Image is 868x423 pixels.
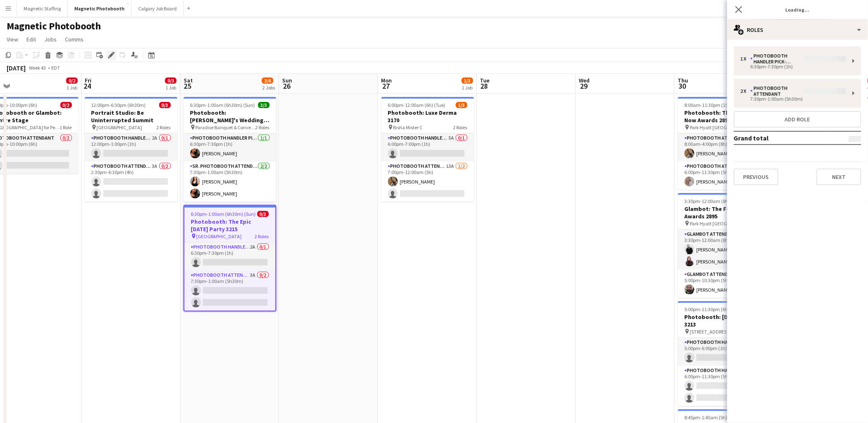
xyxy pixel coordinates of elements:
[85,109,177,124] h3: Portrait Studio: Be Uninterrupted Summit
[68,0,132,17] button: Magnetic Photobooth
[381,77,392,84] span: Mon
[678,270,771,298] app-card-role: Glambot Attendant1/15:00pm-10:30pm (5h30m)[PERSON_NAME]
[185,218,276,233] h3: Photobooth: The Epic [DATE] Party 3215
[734,131,827,145] td: Grand total
[85,133,177,162] app-card-role: Photobooth Handler Pick-Up/Drop-Off2A0/112:00pm-1:00pm (1h)
[690,124,750,131] span: Park Hyatt [GEOGRAPHIC_DATA]
[51,65,60,71] div: EDT
[262,85,275,91] div: 2 Jobs
[734,169,779,185] button: Previous
[184,133,276,162] app-card-role: Photobooth Handler Pick-Up/Drop-Off1/16:30pm-7:30pm (1h)[PERSON_NAME]
[258,102,270,108] span: 3/3
[480,77,490,84] span: Tue
[381,133,474,162] app-card-role: Photobooth Handler Pick-Up/Drop-Off5A0/16:00pm-7:00pm (1h)
[381,109,474,124] h3: Photobooth: Luxe Derma 3170
[191,211,256,217] span: 6:30pm-1:00am (6h30m) (Sun)
[257,211,269,217] span: 0/3
[159,102,171,108] span: 0/3
[381,162,474,202] app-card-role: Photobooth Attendant13A1/27:00pm-12:00am (5h)[PERSON_NAME]
[197,233,242,239] span: [GEOGRAPHIC_DATA]
[678,338,771,366] app-card-role: Photobooth Handler Pick-Up/Drop-Off4A0/15:00pm-6:00pm (1h)
[678,109,771,124] h3: Photobooth: The Future is Now Awards 2895
[690,329,731,335] span: [STREET_ADDRESS]
[678,133,771,162] app-card-role: Photobooth Attendant1/18:00am-4:00pm (8h)[PERSON_NAME]
[184,97,276,202] app-job-card: 6:30pm-1:00am (6h30m) (Sun)3/3Photobooth: [PERSON_NAME]'s Wedding 3022 Paradise Banquet & Convent...
[65,36,84,43] span: Comms
[685,198,749,204] span: 3:30pm-12:00am (8h30m) (Fri)
[23,34,39,45] a: Edit
[85,97,177,202] app-job-card: 12:00pm-6:30pm (6h30m)0/3Portrait Studio: Be Uninterrupted Summit [GEOGRAPHIC_DATA]2 RolesPhotobo...
[734,111,861,128] button: Add role
[184,162,276,202] app-card-role: Sr. Photobooth Attendant2/27:30pm-1:00am (5h30m)[PERSON_NAME][PERSON_NAME]
[479,81,490,91] span: 28
[184,109,276,124] h3: Photobooth: [PERSON_NAME]'s Wedding 3022
[678,301,771,406] app-job-card: 5:00pm-11:30pm (6h30m)0/3Photobooth: [DATE] Event 3213 [STREET_ADDRESS]2 RolesPhotobooth Handler ...
[678,366,771,406] app-card-role: Photobooth Handler6A0/26:00pm-11:30pm (5h30m)
[7,20,101,32] h1: Magnetic Photobooth
[685,306,739,312] span: 5:00pm-11:30pm (6h30m)
[256,124,270,131] span: 2 Roles
[85,162,177,202] app-card-role: Photobooth Attendant3A0/22:30pm-6:30pm (4h)
[85,77,91,84] span: Fri
[185,242,276,271] app-card-role: Photobooth Handler Pick-Up/Drop-Off2A0/16:30pm-7:30pm (1h)
[380,81,392,91] span: 27
[44,36,57,43] span: Jobs
[7,64,26,72] div: [DATE]
[97,124,142,131] span: [GEOGRAPHIC_DATA]
[184,77,193,84] span: Sat
[283,77,293,84] span: Sun
[262,77,273,84] span: 3/6
[17,0,68,17] button: Magnetic Staffing
[60,124,72,131] span: 1 Role
[727,4,868,15] h3: Loading...
[685,414,737,421] span: 8:45pm-1:45am (5h) (Fri)
[66,77,78,84] span: 0/2
[456,102,468,108] span: 1/3
[393,124,423,131] span: Bisha Mister C
[91,102,146,108] span: 12:00pm-6:30pm (6h30m)
[462,85,473,91] div: 1 Job
[578,81,590,91] span: 29
[678,193,771,298] app-job-card: 3:30pm-12:00am (8h30m) (Fri)3/3Glambot: The Future is Now Awards 2895 Park Hyatt [GEOGRAPHIC_DATA...
[685,102,742,108] span: 8:00am-11:30pm (15h30m)
[281,81,293,91] span: 26
[26,36,36,43] span: Edit
[727,20,868,40] div: Roles
[60,102,72,108] span: 0/2
[817,169,861,185] button: Next
[67,85,77,91] div: 1 Job
[157,124,171,131] span: 2 Roles
[190,102,255,108] span: 6:30pm-1:00am (6h30m) (Sun)
[132,0,184,17] button: Calgary Job Board
[27,65,48,71] span: Week 43
[388,102,446,108] span: 6:00pm-12:00am (6h) (Tue)
[7,36,18,43] span: View
[3,34,22,45] a: View
[381,97,474,202] app-job-card: 6:00pm-12:00am (6h) (Tue)1/3Photobooth: Luxe Derma 3170 Bisha Mister C2 RolesPhotobooth Handler P...
[690,220,750,227] span: Park Hyatt [GEOGRAPHIC_DATA]
[196,124,256,131] span: Paradise Banquet & Convention
[255,233,269,239] span: 2 Roles
[185,271,276,311] app-card-role: Photobooth Attendant3A0/27:30pm-1:00am (5h30m)
[678,162,771,190] app-card-role: Photobooth Attendant1/16:00pm-11:30pm (5h30m)[PERSON_NAME]
[184,205,276,312] app-job-card: 6:30pm-1:00am (6h30m) (Sun)0/3Photobooth: The Epic [DATE] Party 3215 [GEOGRAPHIC_DATA]2 RolesPhot...
[84,81,91,91] span: 24
[677,81,688,91] span: 30
[678,205,771,220] h3: Glambot: The Future is Now Awards 2895
[678,313,771,328] h3: Photobooth: [DATE] Event 3213
[182,81,193,91] span: 25
[678,97,771,190] app-job-card: 8:00am-11:30pm (15h30m)2/2Photobooth: The Future is Now Awards 2895 Park Hyatt [GEOGRAPHIC_DATA]2...
[62,34,87,45] a: Comms
[678,230,771,270] app-card-role: Glambot Attendant2/23:30pm-12:00am (8h30m)[PERSON_NAME][PERSON_NAME]
[41,34,60,45] a: Jobs
[678,77,688,84] span: Thu
[462,77,473,84] span: 1/3
[453,124,468,131] span: 2 Roles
